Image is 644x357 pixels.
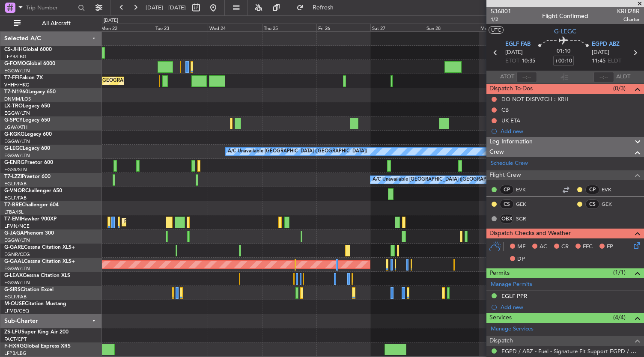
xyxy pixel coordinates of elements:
span: All Aircraft [22,21,90,27]
span: T7-N1960 [4,89,28,95]
a: GEK [602,200,621,208]
a: EGGW/LTN [4,237,30,244]
a: EGGW/LTN [4,265,30,272]
div: A/C Unavailable [GEOGRAPHIC_DATA] ([GEOGRAPHIC_DATA]) [373,173,512,186]
a: F-HXRGGlobal Express XRS [4,344,71,349]
span: LX-TRO [4,104,23,109]
a: LX-TROLegacy 650 [4,104,50,109]
a: T7-FFIFalcon 7X [4,75,43,80]
div: Planned Maint [GEOGRAPHIC_DATA] [124,216,206,229]
a: LTBA/ISL [4,209,24,215]
div: Mon 22 [99,24,154,31]
div: Mon 29 [479,24,533,31]
span: F-HXRG [4,344,24,349]
div: [DATE] [104,17,118,24]
div: CP [585,185,599,194]
a: Schedule Crew [491,159,528,168]
button: UTC [489,26,504,34]
a: LFMN/NCE [4,223,30,229]
a: EVK [516,186,535,193]
div: Tue 23 [154,24,208,31]
span: T7-FFI [4,75,19,80]
span: G-LEGC [554,27,576,36]
span: KRH28R [617,7,640,16]
span: G-KGKG [4,132,24,137]
span: Leg Information [489,137,533,147]
div: Sun 28 [425,24,479,31]
a: DNMM/LOS [4,96,31,102]
span: T7-EMI [4,217,21,222]
a: EGLF/FAB [4,294,27,300]
a: EGNR/CEG [4,251,30,258]
a: G-GARECessna Citation XLS+ [4,245,75,250]
span: Refresh [305,5,341,11]
div: Thu 25 [262,24,316,31]
input: Trip Number [26,1,75,14]
a: T7-EMIHawker 900XP [4,217,57,222]
a: SGR [516,215,535,223]
span: (4/4) [613,313,626,322]
div: Sat 27 [370,24,425,31]
span: Charter [617,16,640,23]
span: (1/1) [613,268,626,277]
div: CB [501,106,509,113]
span: G-GAAL [4,259,24,264]
div: CP [500,185,514,194]
div: Add new [501,303,640,311]
span: G-JAGA [4,231,24,236]
a: GEK [516,200,535,208]
span: Crew [489,147,504,157]
span: Flight Crew [489,170,521,180]
a: VHHH/HKG [4,82,30,88]
span: Permits [489,268,510,278]
span: ALDT [616,73,630,81]
span: ETOT [505,57,519,65]
div: DO NOT DISPATCH : KRH [501,95,569,103]
a: EGLF/FAB [4,195,27,201]
span: 10:35 [522,57,535,65]
span: FFC [583,243,593,251]
a: EGGW/LTN [4,110,30,116]
a: EGGW/LTN [4,280,30,286]
a: G-JAGAPhenom 300 [4,231,54,236]
span: AC [540,243,547,251]
span: ZS-LFU [4,330,21,335]
div: Flight Confirmed [542,12,588,21]
div: A/C Unavailable [GEOGRAPHIC_DATA] ([GEOGRAPHIC_DATA]) [228,145,367,158]
div: OBX [500,214,514,223]
a: CS-JHHGlobal 6000 [4,47,52,52]
a: EGSS/STN [4,167,27,173]
a: G-FOMOGlobal 6000 [4,61,55,66]
div: UK ETA [501,117,520,124]
button: All Aircraft [9,17,93,30]
a: LFPB/LBG [4,350,27,357]
a: FACT/CPT [4,336,27,342]
a: T7-BREChallenger 604 [4,202,59,208]
a: T7-LZZIPraetor 600 [4,174,51,179]
a: G-KGKGLegacy 600 [4,132,52,137]
a: EGGW/LTN [4,68,30,74]
a: LFMD/CEQ [4,308,29,314]
a: T7-N1960Legacy 650 [4,89,56,95]
a: EGPD / ABZ - Fuel - Signature Flt Support EGPD / ABZ [501,348,640,355]
span: (0/3) [613,84,626,93]
input: --:-- [516,72,537,82]
span: EGPD ABZ [592,40,620,49]
a: LFPB/LBG [4,54,27,60]
div: Fri 26 [316,24,371,31]
span: G-GARE [4,245,24,250]
span: EGLF FAB [505,40,531,49]
span: M-OUSE [4,301,25,306]
a: ZS-LFUSuper King Air 200 [4,330,69,335]
div: Add new [501,128,640,135]
div: CS [500,199,514,209]
a: G-GAALCessna Citation XLS+ [4,259,75,264]
button: Refresh [292,1,344,15]
span: 11:45 [592,57,605,65]
span: DP [517,255,525,264]
a: EVK [602,186,621,193]
div: EGLF PPR [501,292,527,300]
span: 1/2 [491,16,511,23]
span: Services [489,313,512,323]
span: Dispatch [489,336,513,346]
